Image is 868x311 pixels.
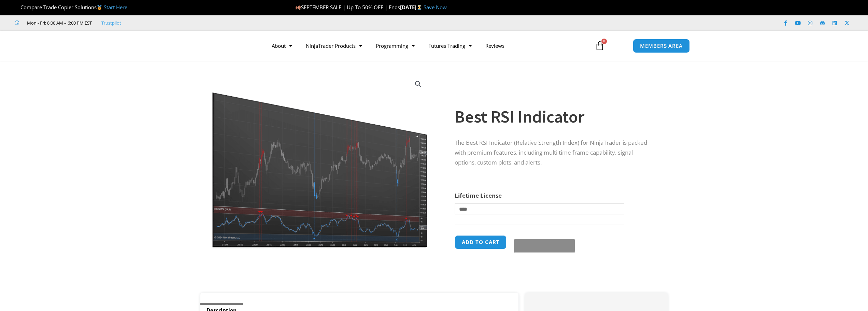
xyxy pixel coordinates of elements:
[455,218,465,223] a: Clear options
[585,36,615,56] a: 0
[295,4,400,11] span: SEPTEMBER SALE | Up To 50% OFF | Ends
[512,234,574,235] iframe: Secure payment input frame
[299,38,369,54] a: NinjaTrader Products
[101,19,121,27] a: Trustpilot
[210,73,429,249] img: Best RSI
[417,5,422,10] img: ⌛
[296,5,301,10] img: 🍂
[455,105,654,129] h1: Best RSI Indicator
[412,78,424,90] a: View full-screen image gallery
[479,38,511,54] a: Reviews
[265,38,299,54] a: About
[15,4,127,11] span: Compare Trade Copier Solutions
[25,19,92,27] span: Mon - Fri: 8:00 AM – 6:00 PM EST
[455,192,502,199] label: Lifetime License
[424,4,447,11] a: Save Now
[15,5,20,10] img: 🏆
[97,5,102,10] img: 🥇
[514,239,575,253] button: Buy with GPay
[640,43,683,48] span: MEMBERS AREA
[400,4,424,11] strong: [DATE]
[265,38,587,54] nav: Menu
[455,235,507,249] button: Add to cart
[178,33,252,58] img: LogoAI | Affordable Indicators – NinjaTrader
[601,39,607,44] span: 0
[633,39,690,53] a: MEMBERS AREA
[369,38,422,54] a: Programming
[422,38,479,54] a: Futures Trading
[455,139,647,166] span: The Best RSI Indicator (Relative Strength Index) for NinjaTrader is packed with premium features,...
[104,4,127,11] a: Start Here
